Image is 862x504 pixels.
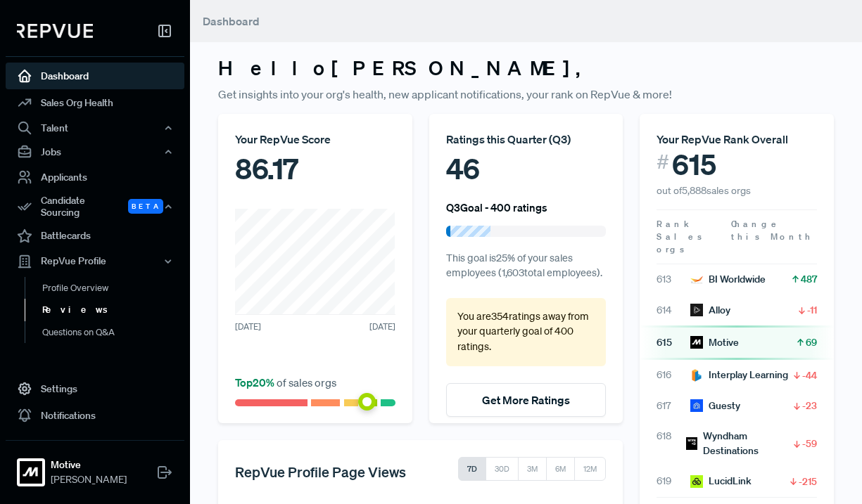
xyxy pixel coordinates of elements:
img: Wyndham Destinations [686,437,697,450]
button: Talent [6,116,184,140]
span: [DATE] [369,321,395,333]
span: Sales orgs [657,231,704,255]
img: Guesty [690,399,703,412]
strong: Motive [51,458,127,472]
button: 30D [486,457,519,481]
div: BI Worldwide [690,272,766,287]
img: LucidLink [690,475,703,488]
div: 86.17 [235,148,395,190]
a: Applicants [6,164,184,190]
span: 617 [657,399,690,413]
span: Your RepVue Rank Overall [657,132,788,146]
div: 46 [446,148,607,190]
span: -59 [802,437,817,451]
span: 615 [657,335,690,350]
button: 3M [518,457,547,481]
div: Your RepVue Score [235,131,395,148]
a: Questions on Q&A [25,321,203,344]
div: Alloy [690,303,730,318]
button: Get More Ratings [446,383,607,417]
h6: Q3 Goal - 400 ratings [446,201,547,214]
p: You are 354 ratings away from your quarterly goal of 400 ratings . [457,309,595,355]
div: Wyndham Destinations [686,429,792,458]
a: MotiveMotive[PERSON_NAME] [6,440,184,493]
span: 615 [672,148,716,181]
span: 613 [657,272,690,287]
a: Notifications [6,402,184,429]
span: 616 [657,368,690,382]
img: BI Worldwide [690,273,703,286]
button: 12M [574,457,606,481]
div: Candidate Sourcing [6,190,184,223]
h5: RepVue Profile Page Views [235,463,406,480]
button: 6M [546,457,575,481]
div: Guesty [690,399,740,413]
span: of sales orgs [235,375,336,389]
span: Dashboard [203,14,260,28]
a: Reviews [25,299,203,321]
img: Motive [20,461,42,484]
button: RepVue Profile [6,250,184,273]
span: -11 [807,303,817,317]
p: This goal is 25 % of your sales employees ( 1,603 total employees). [446,251,607,281]
a: Profile Overview [25,277,203,299]
div: Interplay Learning [690,368,788,382]
div: LucidLink [690,474,752,489]
span: out of 5,888 sales orgs [657,184,751,197]
div: Ratings this Quarter ( Q3 ) [446,131,607,148]
div: Motive [690,335,739,350]
span: Change this Month [731,218,813,243]
span: 619 [657,474,690,489]
img: RepVue [17,24,93,38]
img: Interplay Learning [690,369,703,382]
img: Motive [690,336,703,349]
span: -44 [802,368,817,382]
a: Settings [6,375,184,402]
h3: Hello [PERSON_NAME] , [218,56,834,80]
span: Top 20 % [235,375,277,389]
span: 487 [801,272,817,286]
a: Dashboard [6,63,184,89]
span: 69 [806,335,817,349]
span: [PERSON_NAME] [51,472,127,487]
span: Rank [657,218,690,231]
span: 618 [657,429,686,458]
span: -215 [799,474,817,489]
img: Alloy [690,304,703,316]
a: Sales Org Health [6,89,184,116]
span: # [657,148,669,176]
span: [DATE] [235,321,261,333]
span: Beta [128,199,163,214]
span: 614 [657,303,690,318]
span: -23 [802,399,817,413]
button: Candidate Sourcing Beta [6,190,184,223]
button: Jobs [6,140,184,164]
button: 7D [458,457,486,481]
a: Battlecards [6,223,184,250]
p: Get insights into your org's health, new applicant notifications, your rank on RepVue & more! [218,86,834,103]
